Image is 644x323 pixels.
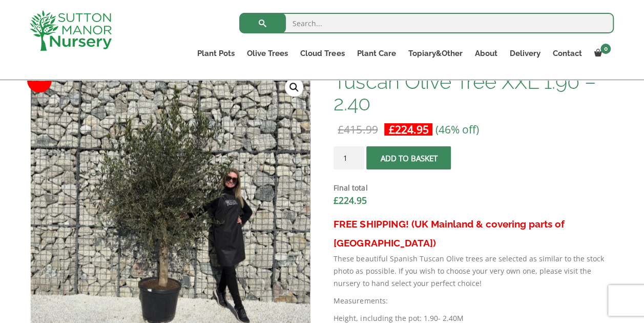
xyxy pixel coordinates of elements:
input: Product quantity [334,146,364,169]
h3: FREE SHIPPING! (UK Mainland & covering parts of [GEOGRAPHIC_DATA]) [334,215,614,253]
a: About [468,46,503,61]
a: 0 [588,46,614,61]
a: Topiary&Other [402,46,468,61]
span: £ [338,122,344,137]
button: Add to basket [366,146,451,169]
a: Plant Pots [191,46,241,61]
p: These beautiful Spanish Tuscan Olive trees are selected as similar to the stock photo as possible... [334,253,614,290]
span: 0 [600,44,611,54]
span: £ [388,122,394,137]
bdi: 224.95 [334,194,367,206]
img: logo [30,10,112,51]
input: Search... [239,13,614,33]
a: Contact [546,46,588,61]
a: Olive Trees [241,46,294,61]
span: (46% off) [435,122,479,137]
span: £ [334,194,339,206]
bdi: 415.99 [338,122,378,137]
dt: Final total [334,182,614,194]
bdi: 224.95 [388,122,428,137]
h1: Tuscan Olive Tree XXL 1.90 – 2.40 [334,71,614,114]
a: View full-screen image gallery [285,78,303,97]
a: Cloud Trees [294,46,350,61]
p: Measurements: [334,295,614,307]
a: Plant Care [350,46,402,61]
a: Delivery [503,46,546,61]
